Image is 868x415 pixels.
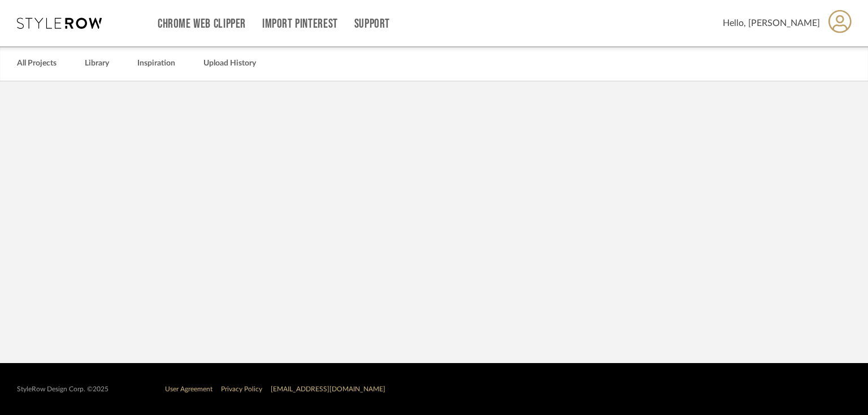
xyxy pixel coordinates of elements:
[165,386,212,392] a: User Agreement
[723,16,820,30] span: Hello, [PERSON_NAME]
[137,56,175,71] a: Inspiration
[354,19,390,29] a: Support
[203,56,256,71] a: Upload History
[85,56,109,71] a: Library
[17,56,57,71] a: All Projects
[158,19,246,29] a: Chrome Web Clipper
[17,385,108,394] div: StyleRow Design Corp. ©2025
[221,386,262,392] a: Privacy Policy
[271,386,385,392] a: [EMAIL_ADDRESS][DOMAIN_NAME]
[262,19,338,29] a: Import Pinterest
